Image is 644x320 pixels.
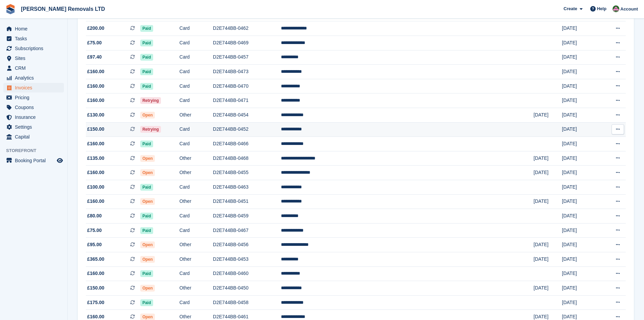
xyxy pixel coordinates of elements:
[15,132,55,142] span: Capital
[140,270,153,277] span: Paid
[562,209,599,223] td: [DATE]
[140,54,153,61] span: Paid
[3,93,64,102] a: menu
[140,68,153,75] span: Paid
[15,24,55,34] span: Home
[562,122,599,137] td: [DATE]
[140,126,161,133] span: Retrying
[87,68,104,75] span: £160.00
[562,50,599,65] td: [DATE]
[87,111,104,119] span: £130.00
[15,34,55,43] span: Tasks
[180,65,213,79] td: Card
[533,108,562,123] td: [DATE]
[562,79,599,93] td: [DATE]
[213,21,281,36] td: D2E744BB-0462
[180,151,213,166] td: Other
[3,24,64,34] a: menu
[140,256,155,263] span: Open
[140,184,153,191] span: Paid
[87,184,104,191] span: £100.00
[140,227,153,234] span: Paid
[5,4,16,14] img: stora-icon-8386f47178a22dfd0bd8f6a31ec36ba5ce8667c1dd55bd0f319d3a0aa187defe.svg
[180,194,213,209] td: Other
[562,266,599,281] td: [DATE]
[180,281,213,296] td: Other
[3,83,64,92] a: menu
[213,36,281,50] td: D2E744BB-0469
[213,108,281,123] td: D2E744BB-0454
[180,93,213,108] td: Card
[213,209,281,223] td: D2E744BB-0459
[213,79,281,93] td: D2E744BB-0470
[3,73,64,83] a: menu
[213,281,281,296] td: D2E744BB-0450
[180,166,213,180] td: Other
[15,122,55,132] span: Settings
[533,166,562,180] td: [DATE]
[562,252,599,266] td: [DATE]
[140,299,153,306] span: Paid
[180,36,213,50] td: Card
[140,40,153,46] span: Paid
[620,6,638,13] span: Account
[213,252,281,266] td: D2E744BB-0453
[15,83,55,92] span: Invoices
[140,97,161,104] span: Retrying
[87,299,104,306] span: £175.00
[140,285,155,292] span: Open
[213,137,281,151] td: D2E744BB-0466
[562,194,599,209] td: [DATE]
[562,93,599,108] td: [DATE]
[15,54,55,63] span: Sites
[140,83,153,90] span: Paid
[213,223,281,238] td: D2E744BB-0467
[562,223,599,238] td: [DATE]
[562,238,599,252] td: [DATE]
[533,151,562,166] td: [DATE]
[3,112,64,122] a: menu
[15,63,55,73] span: CRM
[213,122,281,137] td: D2E744BB-0452
[140,241,155,248] span: Open
[15,156,55,165] span: Booking Portal
[18,3,108,15] a: [PERSON_NAME] Removals LTD
[213,194,281,209] td: D2E744BB-0451
[87,212,102,219] span: £80.00
[533,252,562,266] td: [DATE]
[213,266,281,281] td: D2E744BB-0460
[87,256,104,263] span: £365.00
[15,103,55,112] span: Coupons
[562,166,599,180] td: [DATE]
[564,5,577,12] span: Create
[140,155,155,162] span: Open
[180,238,213,252] td: Other
[213,93,281,108] td: D2E744BB-0471
[15,44,55,53] span: Subscriptions
[180,180,213,195] td: Card
[180,50,213,65] td: Card
[180,21,213,36] td: Card
[562,65,599,79] td: [DATE]
[87,54,102,61] span: £97.40
[87,83,104,90] span: £160.00
[3,63,64,73] a: menu
[87,126,104,133] span: £150.00
[180,137,213,151] td: Card
[3,54,64,63] a: menu
[87,227,102,234] span: £75.00
[562,21,599,36] td: [DATE]
[213,166,281,180] td: D2E744BB-0455
[562,151,599,166] td: [DATE]
[15,93,55,102] span: Pricing
[3,132,64,142] a: menu
[180,209,213,223] td: Card
[180,122,213,137] td: Card
[3,122,64,132] a: menu
[213,295,281,310] td: D2E744BB-0458
[3,44,64,53] a: menu
[140,213,153,219] span: Paid
[140,198,155,205] span: Open
[213,50,281,65] td: D2E744BB-0457
[87,284,104,292] span: £150.00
